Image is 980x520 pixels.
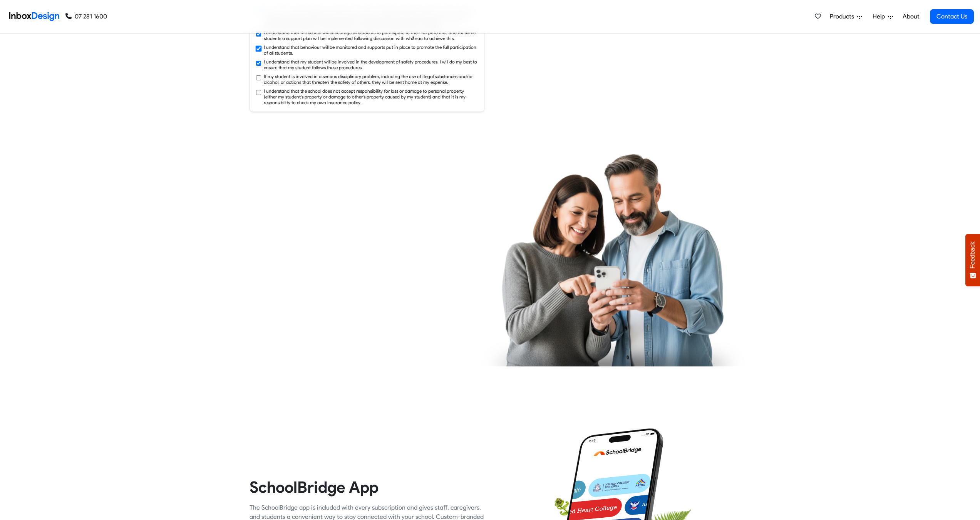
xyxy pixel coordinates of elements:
[830,12,857,21] span: Products
[965,234,980,286] button: Feedback - Show survey
[873,12,888,21] span: Help
[250,477,484,497] heading: SchoolBridge App
[481,153,745,366] img: parents_using_phone.png
[930,9,974,24] a: Contact Us
[65,12,107,21] a: 07 281 1600
[264,88,478,105] label: I understand that the school does not accept responsibility for loss or damage to personal proper...
[264,44,478,56] label: I understand that behaviour will be monitored and supports put in place to promote the full parti...
[264,30,478,41] label: I understand that the school will encourage all students to participate to their full potential, ...
[264,59,478,70] label: I understand that my student will be involved in the development of safety procedures. I will do ...
[827,9,865,24] a: Products
[969,242,976,268] span: Feedback
[900,9,921,24] a: About
[264,73,478,85] label: If my student is involved in a serious disciplinary problem, including the use of illegal substan...
[869,9,896,24] a: Help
